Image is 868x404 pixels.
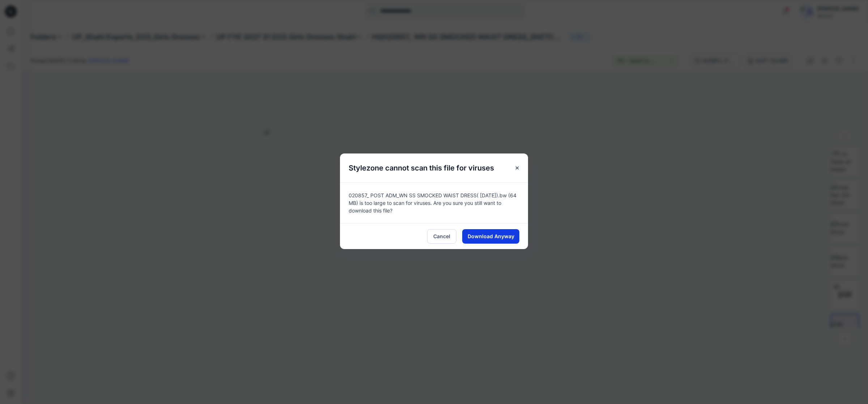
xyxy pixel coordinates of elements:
[427,229,456,244] button: Cancel
[468,232,514,240] span: Download Anyway
[340,153,503,182] h5: Stylezone cannot scan this file for viruses
[433,232,450,240] span: Cancel
[340,182,528,223] div: 020857_ POST ADM_WN SS SMOCKED WAIST DRESS( [DATE]).bw (64 MB) is too large to scan for viruses. ...
[511,161,524,174] button: Close
[462,229,519,244] button: Download Anyway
